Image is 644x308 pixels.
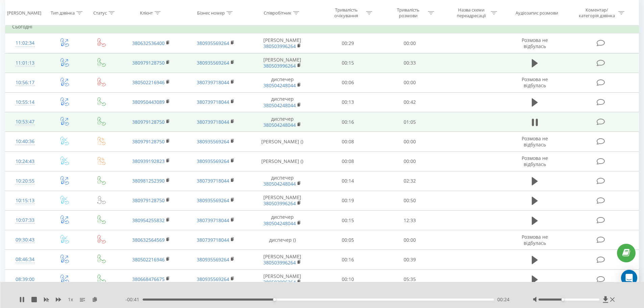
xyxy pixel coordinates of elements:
a: 380502216946 [132,79,165,86]
div: Клієнт [140,10,153,16]
td: 00:29 [317,33,379,53]
div: Тривалість очікування [328,7,364,19]
a: 380632536400 [132,40,165,46]
td: 05:35 [379,269,441,289]
div: 10:07:33 [12,214,38,227]
td: 12:33 [379,211,441,230]
div: 10:56:17 [12,76,38,89]
span: Розмова не відбулась [522,135,548,148]
td: [PERSON_NAME] [248,33,317,53]
a: 380504248044 [263,220,296,227]
div: 10:20:55 [12,174,38,188]
td: диспечер [248,171,317,191]
td: 00:50 [379,191,441,210]
div: 08:39:00 [12,273,38,286]
div: Аудіозапис розмови [516,10,558,16]
td: 02:32 [379,171,441,191]
td: 00:16 [317,250,379,269]
a: 380503996264 [263,63,296,69]
div: Accessibility label [273,298,276,301]
td: диспечер [248,73,317,92]
a: 380504248044 [263,102,296,109]
a: 380502216946 [132,256,165,263]
div: 09:30:43 [12,233,38,246]
td: 00:10 [317,269,379,289]
td: 00:00 [379,33,441,53]
td: диспечер () [248,230,317,250]
div: 11:01:13 [12,56,38,70]
a: 380981252390 [132,177,165,184]
td: 00:42 [379,92,441,112]
a: 380979128750 [132,138,165,145]
a: 380739718044 [197,99,229,105]
a: 380503996264 [263,43,296,49]
div: 10:53:47 [12,115,38,128]
div: Коментар/категорія дзвінка [577,7,617,19]
td: 00:14 [317,171,379,191]
a: 380503996264 [263,200,296,207]
a: 380935569264 [197,60,229,66]
td: 00:06 [317,73,379,92]
td: 01:05 [379,112,441,132]
a: 380739718044 [197,119,229,125]
a: 380632564569 [132,237,165,243]
a: 380935569264 [197,40,229,46]
span: 00:24 [497,296,509,303]
div: Тривалість розмови [390,7,426,19]
div: [PERSON_NAME] [7,10,41,16]
td: [PERSON_NAME] () [248,132,317,151]
div: 10:24:43 [12,155,38,168]
a: 380954255832 [132,217,165,223]
div: 11:02:34 [12,37,38,50]
a: 380503996264 [263,279,296,285]
div: Open Intercom Messenger [621,270,637,286]
span: Розмова не відбулась [522,234,548,246]
a: 380504248044 [263,181,296,187]
a: 380950443089 [132,99,165,105]
a: 380739718044 [197,237,229,243]
div: Співробітник [264,10,291,16]
a: 380979128750 [132,60,165,66]
div: Бізнес номер [197,10,225,16]
a: 380935569264 [197,256,229,263]
div: 08:46:34 [12,253,38,266]
td: 00:08 [317,151,379,171]
a: 380935569264 [197,138,229,145]
span: Розмова не відбулась [522,155,548,167]
td: диспечер [248,211,317,230]
span: Розмова не відбулась [522,37,548,49]
div: Accessibility label [562,298,564,301]
td: 00:13 [317,92,379,112]
a: 380739718044 [197,79,229,86]
td: 00:16 [317,112,379,132]
a: 380939192823 [132,158,165,164]
a: 380739718044 [197,217,229,223]
td: [PERSON_NAME] [248,250,317,269]
span: Розмова не відбулась [522,76,548,89]
div: Назва схеми переадресації [453,7,489,19]
td: диспечер [248,112,317,132]
a: 380935569264 [197,276,229,282]
td: 00:00 [379,151,441,171]
div: Тип дзвінка [51,10,75,16]
td: 00:19 [317,191,379,210]
span: 1 x [68,296,73,303]
td: 00:15 [317,211,379,230]
span: - 00:41 [125,296,143,303]
div: 10:15:13 [12,194,38,207]
td: 00:39 [379,250,441,269]
td: 00:00 [379,73,441,92]
td: диспечер [248,92,317,112]
td: 00:05 [317,230,379,250]
a: 380935569264 [197,158,229,164]
a: 380668476675 [132,276,165,282]
div: Статус [93,10,107,16]
td: [PERSON_NAME] [248,53,317,73]
td: 00:00 [379,132,441,151]
a: 380504248044 [263,122,296,128]
a: 380979128750 [132,119,165,125]
td: [PERSON_NAME] () [248,151,317,171]
td: Сьогодні [5,20,639,33]
td: 00:33 [379,53,441,73]
div: 10:55:14 [12,96,38,109]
